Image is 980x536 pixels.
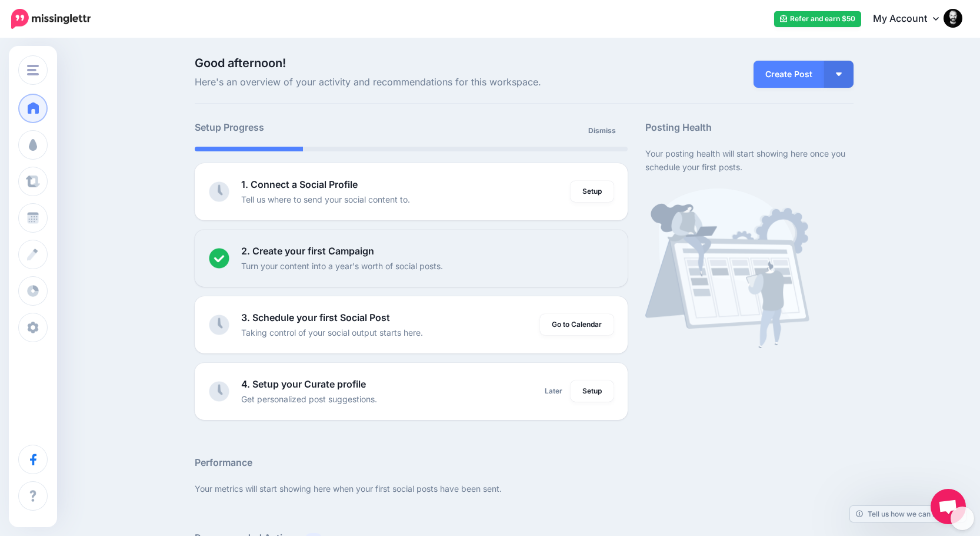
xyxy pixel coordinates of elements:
[241,178,358,190] b: 1. Connect a Social Profile
[645,147,853,174] p: Your posting health will start showing here once you schedule your first posts.
[209,315,229,335] img: clock-grey.png
[850,506,966,522] a: Tell us how we can improve
[241,193,410,206] p: Tell us where to send your social content to.
[645,120,853,135] h5: Posting Health
[931,489,966,524] div: Open chat
[195,75,628,90] span: Here's an overview of your activity and recommendations for this workspace.
[241,259,443,273] p: Turn your content into a year's worth of social posts.
[209,248,229,269] img: checked-circle.png
[195,120,411,135] h5: Setup Progress
[571,181,614,202] a: Setup
[195,482,854,495] p: Your metrics will start showing here when your first social posts have been sent.
[27,65,39,75] img: menu.png
[195,56,286,70] span: Good afternoon!
[581,120,623,141] a: Dismiss
[241,392,377,406] p: Get personalized post suggestions.
[241,312,390,323] b: 3. Schedule your first Social Post
[538,381,569,402] a: Later
[11,9,91,29] img: Missinglettr
[241,326,423,339] p: Taking control of your social output starts here.
[836,72,842,76] img: arrow-down-white.png
[774,11,861,27] a: Refer and earn $50
[754,61,824,88] a: Create Post
[861,5,962,34] a: My Account
[540,314,614,335] a: Go to Calendar
[209,181,229,202] img: clock-grey.png
[241,245,374,257] b: 2. Create your first Campaign
[241,378,366,390] b: 4. Setup your Curate profile
[645,188,809,348] img: calendar-waiting.png
[195,455,854,470] h5: Performance
[571,381,614,402] a: Setup
[209,381,229,402] img: clock-grey.png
